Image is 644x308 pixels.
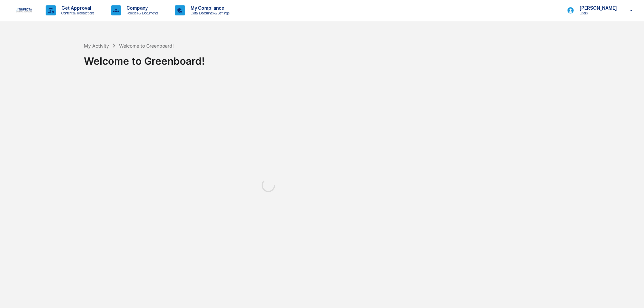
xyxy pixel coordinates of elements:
p: My Compliance [185,5,233,11]
div: Welcome to Greenboard! [119,43,174,49]
img: logo [16,8,32,12]
p: Policies & Documents [121,11,161,15]
p: [PERSON_NAME] [574,5,620,11]
p: Content & Transactions [56,11,98,15]
div: My Activity [84,43,109,49]
p: Users [574,11,620,15]
p: Get Approval [56,5,98,11]
p: Company [121,5,161,11]
div: Welcome to Greenboard! [84,50,641,67]
p: Data, Deadlines & Settings [185,11,233,15]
